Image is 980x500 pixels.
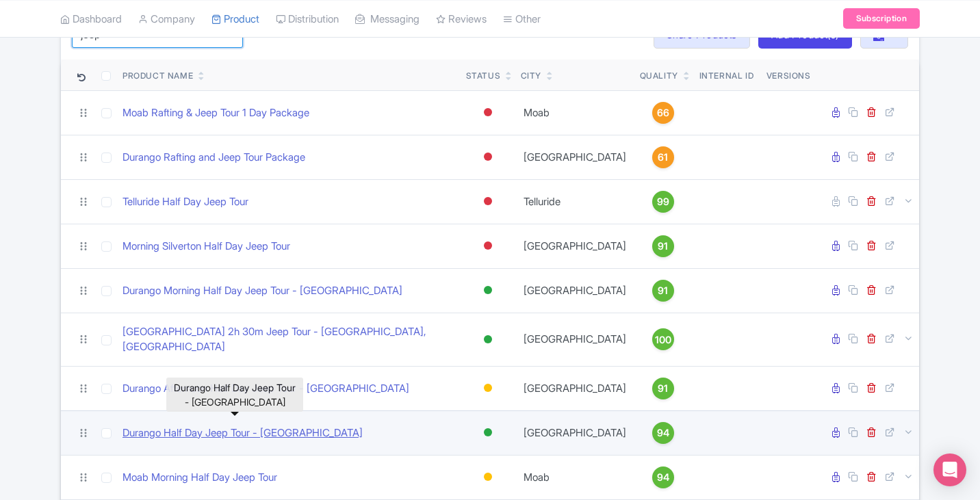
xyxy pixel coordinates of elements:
span: 91 [658,283,668,298]
div: Durango Half Day Jeep Tour - [GEOGRAPHIC_DATA] [166,378,303,412]
a: Moab Morning Half Day Jeep Tour [122,470,277,486]
td: [GEOGRAPHIC_DATA] [515,224,634,268]
a: [GEOGRAPHIC_DATA] 2h 30m Jeep Tour - [GEOGRAPHIC_DATA], [GEOGRAPHIC_DATA] [122,324,455,355]
span: 91 [658,239,668,254]
a: 91 [640,280,686,302]
a: 91 [640,235,686,257]
div: Status [466,70,501,82]
a: Morning Silverton Half Day Jeep Tour [122,239,290,254]
div: Building [481,467,495,487]
div: Inactive [481,103,495,122]
a: Durango Afternoon Half Day Jeep Tour - [GEOGRAPHIC_DATA] [122,381,409,397]
a: Moab Rafting & Jeep Tour 1 Day Package [122,105,309,121]
a: 91 [640,378,686,399]
td: Moab [515,455,634,499]
div: Inactive [481,236,495,256]
span: 94 [657,425,669,440]
div: Open Intercom Messenger [933,453,966,486]
a: Durango Half Day Jeep Tour - [GEOGRAPHIC_DATA] [122,425,363,441]
a: Subscription [843,8,920,29]
a: Durango Morning Half Day Jeep Tour - [GEOGRAPHIC_DATA] [122,283,402,299]
span: 66 [657,105,669,120]
a: 94 [640,466,686,488]
div: Active [481,280,495,300]
span: 100 [655,332,671,347]
span: 91 [658,381,668,396]
td: Telluride [515,179,634,224]
td: Moab [515,90,634,135]
a: 100 [640,328,686,350]
a: Durango Rafting and Jeep Tour Package [122,150,305,166]
a: 99 [640,191,686,213]
td: [GEOGRAPHIC_DATA] [515,135,634,179]
span: 61 [658,150,668,165]
a: 94 [640,422,686,444]
div: Inactive [481,192,495,211]
td: [GEOGRAPHIC_DATA] [515,313,634,366]
th: Versions [761,60,816,91]
a: 66 [640,102,686,124]
td: [GEOGRAPHIC_DATA] [515,366,634,410]
td: [GEOGRAPHIC_DATA] [515,268,634,313]
div: Quality [640,70,678,82]
div: Active [481,330,495,350]
span: 99 [657,194,669,209]
a: Telluride Half Day Jeep Tour [122,194,248,210]
div: Product Name [122,70,193,82]
div: Active [481,423,495,443]
span: 94 [657,470,669,485]
div: Building [481,378,495,398]
th: Internal ID [692,60,761,91]
div: City [521,70,541,82]
div: Inactive [481,147,495,167]
a: 61 [640,146,686,168]
td: [GEOGRAPHIC_DATA] [515,410,634,455]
